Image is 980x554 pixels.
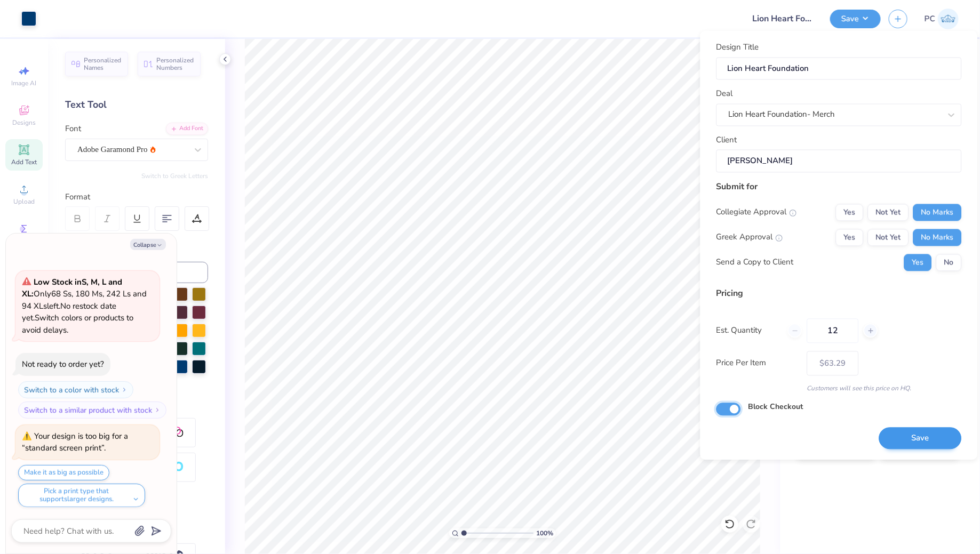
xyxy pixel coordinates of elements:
[836,204,864,221] button: Yes
[716,357,799,370] label: Price Per Item
[13,197,35,206] span: Upload
[536,528,553,538] span: 100 %
[913,229,962,246] button: No Marks
[22,431,128,454] div: Your design is too big for a “standard screen print”.
[22,359,104,370] div: Not ready to order yet?
[716,325,780,337] label: Est. Quantity
[18,465,109,480] button: Make it as big as possible
[936,254,962,271] button: No
[22,277,122,300] strong: Low Stock in S, M, L and XL :
[716,134,737,146] label: Client
[12,79,37,87] span: Image AI
[11,158,37,166] span: Add Text
[836,229,864,246] button: Yes
[22,301,116,324] span: No restock date yet.
[716,88,733,100] label: Deal
[12,118,36,127] span: Designs
[748,401,803,412] label: Block Checkout
[716,231,783,244] div: Greek Approval
[716,150,962,173] input: e.g. Ethan Linker
[65,123,81,135] label: Font
[807,318,859,343] input: – –
[22,277,147,335] span: Only 68 Ss, 180 Ms, 242 Ls and 94 XLs left. Switch colors or products to avoid delays.
[18,402,166,419] button: Switch to a similar product with stock
[18,484,145,507] button: Pick a print type that supportslarger designs.
[879,428,962,449] button: Save
[65,98,208,112] div: Text Tool
[141,172,208,180] button: Switch to Greek Letters
[925,9,959,29] a: PC
[868,229,909,246] button: Not Yet
[868,204,909,221] button: Not Yet
[121,387,128,393] img: Switch to a color with stock
[938,9,959,29] img: Pema Choden Lama
[716,287,962,300] div: Pricing
[716,383,962,393] div: Customers will see this price on HQ.
[913,204,962,221] button: No Marks
[154,407,161,413] img: Switch to a similar product with stock
[716,256,794,269] div: Send a Copy to Client
[65,191,209,203] div: Format
[130,239,166,250] button: Collapse
[156,57,194,71] span: Personalized Numbers
[925,13,935,25] span: PC
[744,8,822,29] input: Untitled Design
[716,180,962,193] div: Submit for
[18,381,133,398] button: Switch to a color with stock
[716,206,797,219] div: Collegiate Approval
[84,57,122,71] span: Personalized Names
[716,42,759,54] label: Design Title
[904,254,932,271] button: Yes
[830,10,881,28] button: Save
[166,123,208,135] div: Add Font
